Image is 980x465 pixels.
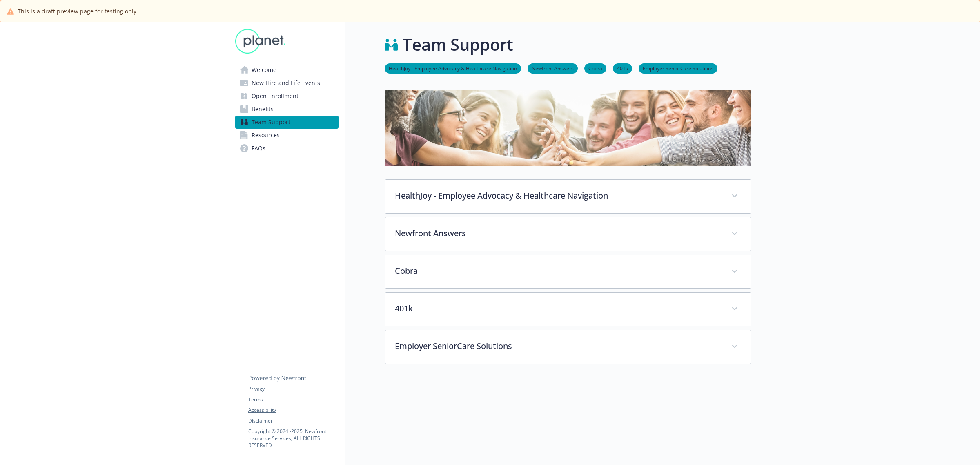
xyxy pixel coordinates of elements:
a: Privacy [248,385,338,393]
span: This is a draft preview page for testing only [18,7,136,16]
span: FAQs [252,142,265,155]
img: team support page banner [385,90,751,166]
p: Employer SeniorCare Solutions [395,340,722,352]
p: Cobra [395,265,722,277]
div: Employer SeniorCare Solutions [385,330,751,364]
a: Resources [235,129,339,142]
span: Welcome [252,63,276,76]
a: Employer SeniorCare Solutions [639,64,717,72]
div: 401k [385,293,751,326]
a: Terms [248,396,338,403]
p: 401k [395,302,722,315]
span: Resources [252,129,280,142]
a: New Hire and Life Events [235,76,339,89]
div: Newfront Answers [385,217,751,251]
a: Cobra [584,64,606,72]
a: HealthJoy - Employee Advocacy & Healthcare Navigation [385,64,521,72]
span: Team Support [252,116,290,129]
a: Welcome [235,63,339,76]
p: Copyright © 2024 - 2025 , Newfront Insurance Services, ALL RIGHTS RESERVED [248,428,338,449]
div: Cobra [385,255,751,288]
a: 401k [613,64,632,72]
div: HealthJoy - Employee Advocacy & Healthcare Navigation [385,180,751,213]
a: Benefits [235,103,339,116]
span: Benefits [252,103,274,116]
span: Open Enrollment [252,89,298,103]
h1: Team Support [403,32,513,57]
a: Open Enrollment [235,89,339,103]
a: Team Support [235,116,339,129]
span: New Hire and Life Events [252,76,320,89]
a: Newfront Answers [528,64,578,72]
a: Accessibility [248,407,338,414]
a: FAQs [235,142,339,155]
p: HealthJoy - Employee Advocacy & Healthcare Navigation [395,190,722,202]
p: Newfront Answers [395,227,722,239]
a: Disclaimer [248,417,338,425]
